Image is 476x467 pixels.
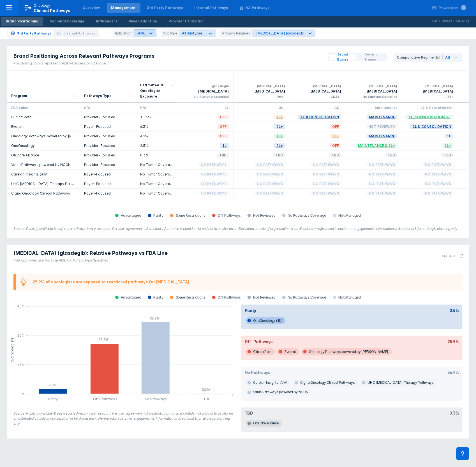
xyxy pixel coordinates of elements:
div: Sort [136,71,178,103]
div: Parity [154,213,163,218]
a: UHC [MEDICAL_DATA] Therapy Pathways [11,182,82,186]
tspan: % Oncologists [10,338,14,363]
span: No Pathways [311,161,341,168]
div: VA Pathways [246,5,270,10]
p: [DATE] [458,19,469,24]
div: FDA Label [11,105,75,110]
span: [MEDICAL_DATA] (glasdegib): Relative Pathways vs FDA Line [13,250,168,256]
span: Clinical Pathways [34,8,70,13]
button: 3rd Party Pathways [8,30,54,36]
div: [MEDICAL_DATA] [406,89,454,94]
span: TBD [273,152,285,158]
tspan: 2.5% [49,383,57,387]
span: Carelon Insights (AIM) [246,380,291,386]
div: Not Managed [339,295,361,300]
a: Provider Utilization [164,17,209,26]
a: 3rd Party Pathways [143,3,188,13]
div: Indication [113,29,134,37]
span: ClinicalPath [246,348,275,355]
span: UHC [MEDICAL_DATA] Therapy Pathways [361,380,437,386]
div: [MEDICAL_DATA] [238,84,285,89]
div: Off-Pathways [245,339,273,344]
span: No Pathways [198,171,229,177]
tspan: TBD [203,397,211,401]
div: Provider-Focused [84,162,131,167]
div: Contact Support [456,447,469,460]
span: No Pathways [367,190,398,196]
div: [MEDICAL_DATA] [350,84,398,89]
a: Payer Adoption [124,17,162,26]
div: Not Managed [339,213,361,218]
span: No Pathways [311,171,341,177]
span: Maintenance [367,133,398,139]
tspan: 36.9% [150,316,160,320]
tspan: No Pathways [145,397,167,401]
a: Overview [78,3,105,13]
span: No Pathways [198,190,229,196]
span: No Pathways [255,190,285,196]
span: No Pathways [367,181,398,187]
div: 1L & Consolidation [406,105,454,110]
span: 2L+ [274,123,285,130]
tspan: 25.9% [99,338,108,342]
div: IDH2+ [238,94,285,99]
tspan: 0% [19,392,25,396]
span: TBD [217,152,229,158]
div: Sort [7,71,80,103]
div: [MEDICAL_DATA] [294,89,341,94]
div: Provider Utilization [168,19,205,24]
div: 1L [182,105,229,110]
div: Comparative Regimen(s) [397,55,443,60]
div: No Tumor Coverage [140,181,173,186]
span: TBD [385,152,398,158]
g: column chart , with 1 column series, . Y-scale minimum value is 0 , maximum value is 0.45. X-scal... [10,301,238,408]
a: ClinicalPath [11,115,31,119]
span: TBD [329,152,341,158]
div: Payer-Focused [84,172,131,177]
div: N/A [84,105,131,110]
span: Evolent [277,348,299,355]
div: No Pathways Coverage [288,213,326,218]
span: 3rd Party Pathways [17,31,52,36]
div: [MEDICAL_DATA] [238,89,285,94]
div: Sort [80,71,136,103]
div: 1L+ [294,105,341,110]
div: 2L+ [238,105,285,110]
div: 2.5% [140,143,173,148]
div: 3rd Party Pathways [147,5,183,10]
span: 1L [445,133,454,139]
span: No Pathways [423,190,454,196]
div: No Pathways Coverage [288,295,326,300]
a: Carelon Insights (AIM) [11,172,48,176]
div: Influencers [96,19,117,24]
div: No Subtype Specified [350,94,398,99]
div: FLT3+ [406,94,454,99]
tspan: 0.3% [202,388,210,392]
div: CD33+ [294,94,341,99]
div: TBD [245,411,253,416]
span: 1L+ [274,133,285,139]
span: ONCare Alliance [246,420,282,427]
div: Management [111,5,136,10]
div: Provider-Focused [84,143,131,148]
div: Some Restrictions [176,295,205,300]
div: Not Reviewed [253,213,275,218]
span: OFF [330,142,341,149]
h3: Export [442,254,456,258]
button: Export [439,247,467,265]
span: 2L+ [274,142,285,149]
div: Provider-Focused [84,115,131,119]
figcaption: Source: Publicly available & self-reported via primary research; Per user agreement, all webtool ... [13,226,463,231]
div: Advantaged [121,295,141,300]
a: Evolent [11,124,24,129]
span: 1L & Consolidation [410,123,454,130]
div: Primary Regimen [220,29,252,37]
tspan: Off-Pathways [93,397,117,401]
div: N/A [140,105,173,110]
div: [MEDICAL_DATA] (glasdegib) [257,31,305,35]
div: Advantaged [121,213,141,218]
span: 1L+ [274,114,285,120]
div: FDA approved use for 1L in AML for No Subtype Specified [13,258,168,263]
span: OneOncology (1L) [246,317,286,324]
span: 1L+ [442,142,454,149]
